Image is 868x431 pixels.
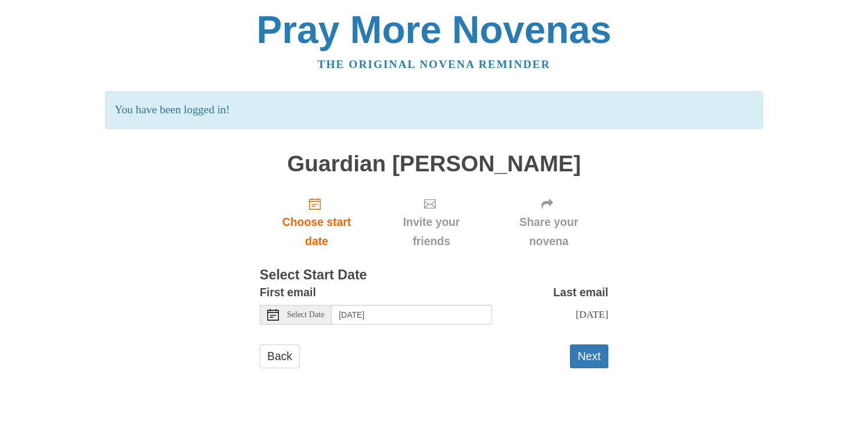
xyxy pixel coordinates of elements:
label: Last email [553,283,608,302]
h3: Select Start Date [260,268,608,283]
span: Share your novena [501,213,597,251]
div: Click "Next" to confirm your start date first. [374,188,489,257]
a: Pray More Novenas [257,8,612,51]
span: [DATE] [576,308,608,320]
span: Invite your friends [385,213,478,251]
label: First email [260,283,316,302]
div: Click "Next" to confirm your start date first. [489,188,608,257]
a: Choose start date [260,188,374,257]
span: Select Date [287,311,324,319]
button: Next [570,344,608,368]
span: Choose start date [271,213,362,251]
a: Back [260,344,300,368]
p: You have been logged in! [105,91,762,129]
h1: Guardian [PERSON_NAME] [260,152,608,177]
a: The original novena reminder [318,58,551,70]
